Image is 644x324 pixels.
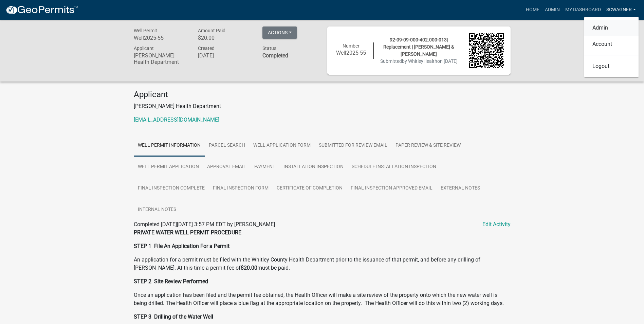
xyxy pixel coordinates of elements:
[198,46,215,51] span: Created
[241,265,257,271] strong: $20.00
[402,58,437,64] span: by WhitleyHealth
[134,156,203,178] a: Well Permit Application
[469,33,504,68] img: QR code
[584,17,639,77] div: scwagner
[437,178,484,199] a: External Notes
[134,102,511,110] p: [PERSON_NAME] Health Department
[134,28,157,33] span: Well Permit
[334,50,369,56] h6: Well2025-55
[279,156,348,178] a: Installation Inspection
[482,220,511,229] a: Edit Activity
[584,58,639,74] a: Logout
[134,291,511,307] p: Once an application has been filed and the permit fee obtained, the Health Officer will make a si...
[542,3,563,16] a: Admin
[134,90,511,100] h4: Applicant
[563,3,604,16] a: My Dashboard
[134,178,209,199] a: Final Inspection Complete
[198,35,252,41] h6: $20.00
[250,156,279,178] a: Payment
[134,256,511,272] p: An application for a permit must be filed with the Whitley County Health Department prior to the ...
[198,28,225,33] span: Amount Paid
[383,37,454,57] span: 92-09-09-000-402.000-013| Replacement | [PERSON_NAME] & [PERSON_NAME]
[249,135,315,157] a: Well Application Form
[315,135,391,157] a: Submitted for Review Email
[584,36,639,52] a: Account
[343,43,360,49] span: Number
[134,221,275,228] span: Completed [DATE][DATE] 3:57 PM EDT by [PERSON_NAME]
[134,46,154,51] span: Applicant
[134,278,208,285] strong: STEP 2 Site Review Performed
[262,26,297,39] button: Actions
[134,229,241,236] strong: PRIVATE WATER WELL PERMIT PROCEDURE
[134,116,219,123] a: [EMAIL_ADDRESS][DOMAIN_NAME]
[391,135,465,157] a: Paper Review & Site Review
[262,46,276,51] span: Status
[273,178,347,199] a: Certificate of Completion
[134,135,205,157] a: Well Permit Information
[584,20,639,36] a: Admin
[134,243,229,249] strong: STEP 1 File An Application For a Permit
[523,3,542,16] a: Home
[134,199,180,221] a: Internal Notes
[604,3,639,16] a: scwagner
[380,58,458,64] span: Submitted on [DATE]
[348,156,440,178] a: Schedule Installation Inspection
[134,313,213,320] strong: STEP 3 Drilling of the Water Well
[347,178,437,199] a: Final Inspection Approved Email
[134,35,188,41] h6: Well2025-55
[198,52,252,59] h6: [DATE]
[205,135,249,157] a: Parcel search
[209,178,273,199] a: Final Inspection Form
[203,156,250,178] a: Approval Email
[134,52,188,65] h6: [PERSON_NAME] Health Department
[262,52,288,59] strong: Completed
